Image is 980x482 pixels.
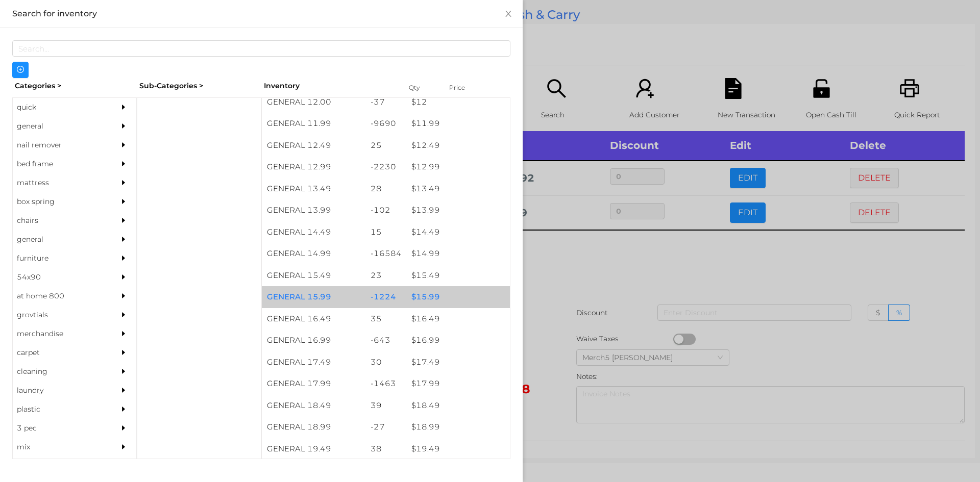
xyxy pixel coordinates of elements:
i: icon: caret-right [120,179,127,186]
i: icon: caret-right [120,122,127,130]
div: $ 17.49 [406,351,510,373]
div: Search for inventory [12,8,510,19]
div: $ 12 [406,91,510,113]
i: icon: caret-right [120,443,127,450]
div: merchandise [13,324,106,343]
i: icon: caret-right [120,311,127,318]
div: mattress [13,173,106,192]
div: grovtials [13,306,106,324]
div: GENERAL 13.99 [262,199,365,221]
div: furniture [13,249,106,268]
div: 3 pec [13,419,106,438]
i: icon: caret-right [120,160,127,167]
div: $ 15.49 [406,265,510,287]
i: icon: caret-right [120,349,127,356]
div: 38 [365,438,407,460]
div: bed frame [13,155,106,173]
div: Sub-Categories > [137,78,261,94]
div: -2230 [365,156,407,178]
div: Categories > [12,78,137,94]
i: icon: caret-right [120,255,127,262]
div: Price [447,81,487,95]
div: GENERAL 14.99 [262,243,365,265]
i: icon: caret-right [120,368,127,375]
div: $ 14.99 [406,243,510,265]
div: GENERAL 12.49 [262,135,365,157]
div: -37 [365,91,407,113]
i: icon: caret-right [120,330,127,337]
div: 39 [365,395,407,417]
i: icon: caret-right [120,141,127,148]
i: icon: caret-right [120,387,127,394]
div: -643 [365,329,407,351]
div: cleaning [13,362,106,381]
div: $ 16.99 [406,329,510,351]
div: GENERAL 18.49 [262,395,365,417]
div: GENERAL 15.99 [262,286,365,308]
div: general [13,117,106,136]
div: $ 16.49 [406,308,510,330]
button: icon: plus-circle [12,62,29,78]
div: quick [13,98,106,117]
div: 23 [365,265,407,287]
div: GENERAL 13.49 [262,178,365,200]
div: -1463 [365,373,407,395]
div: $ 13.49 [406,178,510,200]
input: Search... [12,40,510,57]
div: $ 14.49 [406,221,510,243]
div: plastic [13,400,106,419]
div: carpet [13,343,106,362]
div: nail remover [13,136,106,155]
div: box spring [13,192,106,211]
div: mix [13,438,106,456]
i: icon: close [504,10,512,18]
div: general [13,230,106,249]
div: GENERAL 14.49 [262,221,365,243]
div: -102 [365,199,407,221]
i: icon: caret-right [120,104,127,111]
div: GENERAL 11.99 [262,113,365,135]
div: $ 18.99 [406,416,510,438]
div: $ 17.99 [406,373,510,395]
div: 15 [365,221,407,243]
div: GENERAL 15.49 [262,265,365,287]
div: -16584 [365,243,407,265]
div: $ 13.99 [406,199,510,221]
div: GENERAL 12.00 [262,91,365,113]
div: Qty [406,81,437,95]
div: $ 11.99 [406,113,510,135]
div: -27 [365,416,407,438]
i: icon: caret-right [120,292,127,299]
div: at home 800 [13,287,106,306]
div: laundry [13,381,106,400]
i: icon: caret-right [120,217,127,224]
div: Inventory [264,81,396,91]
i: icon: caret-right [120,424,127,432]
div: $ 15.99 [406,286,510,308]
div: GENERAL 17.99 [262,373,365,395]
div: appliances [13,456,106,475]
i: icon: caret-right [120,236,127,243]
div: 30 [365,351,407,373]
div: -9690 [365,113,407,135]
div: GENERAL 12.99 [262,156,365,178]
div: $ 12.99 [406,156,510,178]
div: 54x90 [13,268,106,287]
div: 25 [365,135,407,157]
div: 35 [365,308,407,330]
i: icon: caret-right [120,405,127,413]
div: GENERAL 19.49 [262,438,365,460]
div: GENERAL 18.99 [262,416,365,438]
i: icon: caret-right [120,198,127,205]
i: icon: caret-right [120,273,127,281]
div: chairs [13,211,106,230]
div: GENERAL 17.49 [262,351,365,373]
div: $ 18.49 [406,395,510,417]
div: -1224 [365,286,407,308]
div: GENERAL 16.99 [262,329,365,351]
div: $ 19.49 [406,438,510,460]
div: GENERAL 16.49 [262,308,365,330]
div: $ 12.49 [406,135,510,157]
div: 28 [365,178,407,200]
